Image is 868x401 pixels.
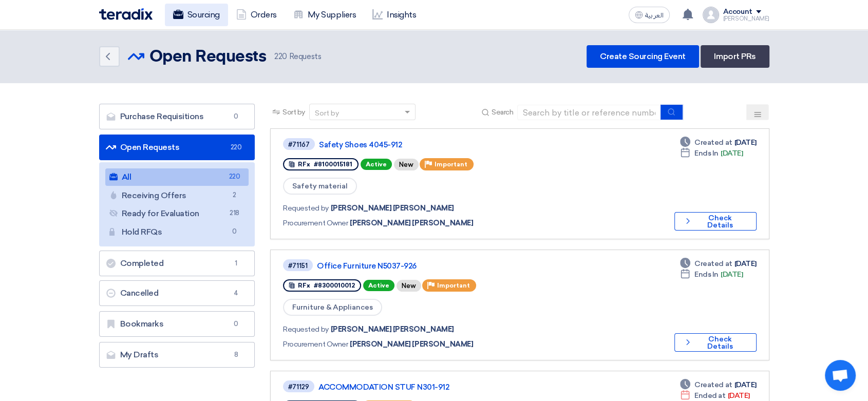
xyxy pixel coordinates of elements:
a: Insights [364,4,424,26]
a: Bookmarks0 [99,311,255,337]
span: Requested by [283,324,328,335]
div: #71167 [288,141,310,148]
div: [DATE] [680,137,756,148]
img: Teradix logo [99,8,153,20]
span: 220 [230,142,242,152]
button: Check Details [674,212,757,231]
a: Purchase Requisitions0 [99,104,255,129]
div: New [394,159,419,170]
span: #8100015181 [314,161,352,168]
a: Safety Shoes 4045-912 [319,140,576,149]
div: #71129 [288,384,309,390]
span: Ended at [694,390,725,401]
span: 2 [228,190,240,201]
div: [DATE] [680,269,743,280]
div: Account [723,8,752,16]
a: Create Sourcing Event [587,45,699,68]
span: RFx [298,282,310,289]
button: Check Details [674,333,757,352]
span: Requested by [283,203,328,214]
span: [PERSON_NAME] [PERSON_NAME] [350,218,473,228]
span: Created at [694,137,732,148]
div: [DATE] [680,390,749,401]
span: Active [361,159,392,170]
a: Open chat [825,360,856,391]
div: [PERSON_NAME] [723,16,769,22]
span: Important [435,161,467,168]
span: [PERSON_NAME] [PERSON_NAME] [350,339,473,350]
a: Open Requests220 [99,135,255,160]
span: Ends In [694,148,719,159]
a: Completed1 [99,251,255,276]
img: profile_test.png [703,7,719,23]
span: 220 [228,171,240,182]
span: Procurement Owner [283,218,348,228]
a: Cancelled4 [99,280,255,306]
a: Office Furniture N5037-926 [317,261,574,271]
a: ACCOMMODATION STUF N301-912 [318,383,575,392]
div: #71151 [288,262,308,269]
span: 4 [230,288,242,298]
a: Import PRs [701,45,769,68]
button: العربية [629,7,670,23]
span: Furniture & Appliances [283,299,382,316]
span: [PERSON_NAME] [PERSON_NAME] [331,203,454,214]
span: Search [492,107,513,118]
div: [DATE] [680,258,756,269]
span: 1 [230,258,242,269]
span: Ends In [694,269,719,280]
span: Sort by [282,107,305,118]
span: 0 [230,319,242,329]
span: Safety material [283,178,357,195]
a: Hold RFQs [105,223,249,241]
a: All [105,168,249,186]
span: Active [363,280,394,291]
span: 0 [228,226,240,237]
span: 0 [230,111,242,122]
div: New [397,280,421,292]
a: My Drafts8 [99,342,255,368]
span: RFx [298,161,310,168]
span: Important [437,282,470,289]
span: #8300010012 [314,282,355,289]
span: 220 [274,52,287,61]
div: [DATE] [680,148,743,159]
h2: Open Requests [149,47,267,67]
a: My Suppliers [285,4,364,26]
a: Ready for Evaluation [105,205,249,222]
span: [PERSON_NAME] [PERSON_NAME] [331,324,454,335]
div: [DATE] [680,379,756,390]
span: 218 [228,208,240,219]
a: Orders [228,4,285,26]
span: Procurement Owner [283,339,348,350]
div: Sort by [315,108,339,119]
a: Receiving Offers [105,187,249,204]
a: Sourcing [165,4,228,26]
span: Requests [274,51,321,63]
span: العربية [645,12,664,19]
span: Created at [694,379,732,390]
span: Created at [694,258,732,269]
span: 8 [230,350,242,360]
input: Search by title or reference number [517,105,661,120]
